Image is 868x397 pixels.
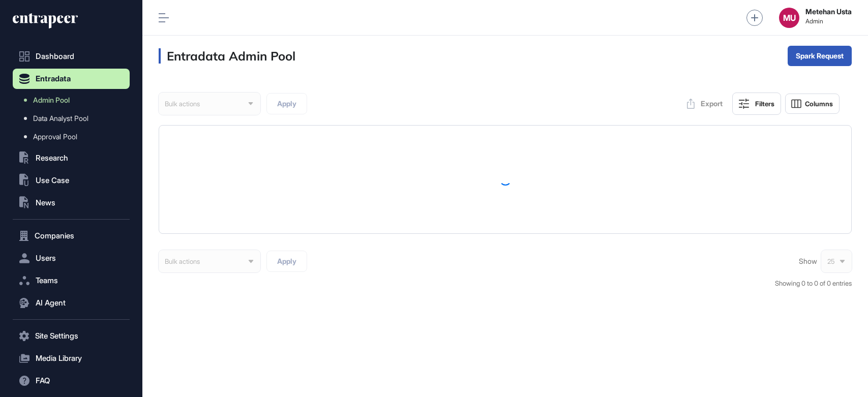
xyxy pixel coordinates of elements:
[799,257,817,265] span: Show
[36,176,69,185] span: Use Case
[681,94,728,114] button: Export
[36,254,56,262] span: Users
[36,154,68,162] span: Research
[775,279,852,289] div: Showing 0 to 0 of 0 entries
[18,109,130,128] a: Data Analyst Pool
[13,293,130,313] button: AI Agent
[13,148,130,168] button: Research
[36,52,74,60] span: Dashboard
[13,326,130,346] button: Site Settings
[36,299,66,307] span: AI Agent
[13,270,130,291] button: Teams
[13,248,130,268] button: Users
[36,75,71,83] span: Entradata
[35,332,78,340] span: Site Settings
[33,133,77,141] span: Approval Pool
[33,96,70,104] span: Admin Pool
[13,69,130,89] button: Entradata
[13,348,130,369] button: Media Library
[755,100,774,108] div: Filters
[13,46,130,67] a: Dashboard
[13,193,130,213] button: News
[36,354,82,362] span: Media Library
[805,100,833,108] span: Columns
[33,114,88,123] span: Data Analyst Pool
[36,277,58,285] span: Teams
[779,8,799,28] button: MU
[785,94,840,114] button: Columns
[36,377,50,385] span: FAQ
[13,371,130,391] button: FAQ
[13,170,130,191] button: Use Case
[18,91,130,109] a: Admin Pool
[159,48,295,64] h3: Entradata Admin Pool
[18,128,130,146] a: Approval Pool
[788,46,852,66] button: Spark Request
[35,232,74,240] span: Companies
[36,199,55,207] span: News
[805,18,852,25] span: Admin
[13,226,130,246] button: Companies
[805,8,852,16] strong: Metehan Usta
[732,93,781,115] button: Filters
